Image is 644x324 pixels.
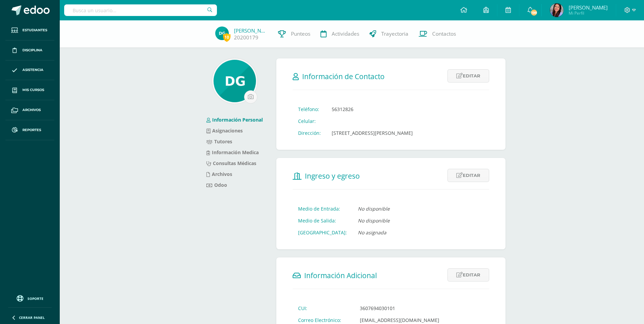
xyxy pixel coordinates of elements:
[22,48,42,53] span: Disciplina
[293,203,352,215] td: Medio de Entrada:
[293,103,326,115] td: Teléfono:
[530,9,538,16] span: 198
[291,30,310,37] span: Punteos
[293,302,354,314] td: CUI:
[550,3,564,17] img: 973116c3cfe8714e39039c433039b2a3.png
[293,127,326,139] td: Dirección:
[354,302,446,314] td: 3607694030101
[215,26,229,40] img: 72294b3bb58b0990aae885717c644a36.png
[64,4,217,16] input: Busca un usuario...
[332,30,359,37] span: Actividades
[206,127,243,134] a: Asignaciones
[432,30,456,37] span: Contactos
[206,171,232,177] a: Archivos
[569,4,608,11] span: [PERSON_NAME]
[305,171,360,181] span: Ingreso y egreso
[206,138,232,145] a: Tutores
[22,107,41,113] span: Archivos
[569,10,608,16] span: Mi Perfil
[214,60,256,102] img: 39a50c385ed719f1917167caa238c603.png
[234,34,258,41] a: 20200179
[304,271,377,280] span: Información Adicional
[206,149,259,156] a: Información Medica
[5,120,54,140] a: Reportes
[22,67,43,73] span: Asistencia
[27,296,43,301] span: Soporte
[326,103,418,115] td: 56312826
[5,20,54,40] a: Estudiantes
[5,100,54,120] a: Archivos
[273,20,315,48] a: Punteos
[5,60,54,80] a: Asistencia
[358,205,390,212] i: No disponible
[234,27,268,34] a: [PERSON_NAME]
[22,28,47,33] span: Estudiantes
[19,315,45,320] span: Cerrar panel
[358,229,386,236] i: No asignada
[223,33,231,41] span: 10
[447,169,489,182] a: Editar
[293,115,326,127] td: Celular:
[326,127,418,139] td: [STREET_ADDRESS][PERSON_NAME]
[364,20,413,48] a: Trayectoria
[315,20,364,48] a: Actividades
[22,127,41,133] span: Reportes
[302,72,385,81] span: Información de Contacto
[413,20,461,48] a: Contactos
[206,160,256,166] a: Consultas Médicas
[447,69,489,83] a: Editar
[447,268,489,282] a: Editar
[5,80,54,100] a: Mis cursos
[206,116,263,123] a: Información Personal
[8,293,52,303] a: Soporte
[381,30,408,37] span: Trayectoria
[5,40,54,60] a: Disciplina
[293,215,352,227] td: Medio de Salida:
[358,217,390,224] i: No disponible
[206,182,227,188] a: Odoo
[293,227,352,238] td: [GEOGRAPHIC_DATA]:
[22,87,44,93] span: Mis cursos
